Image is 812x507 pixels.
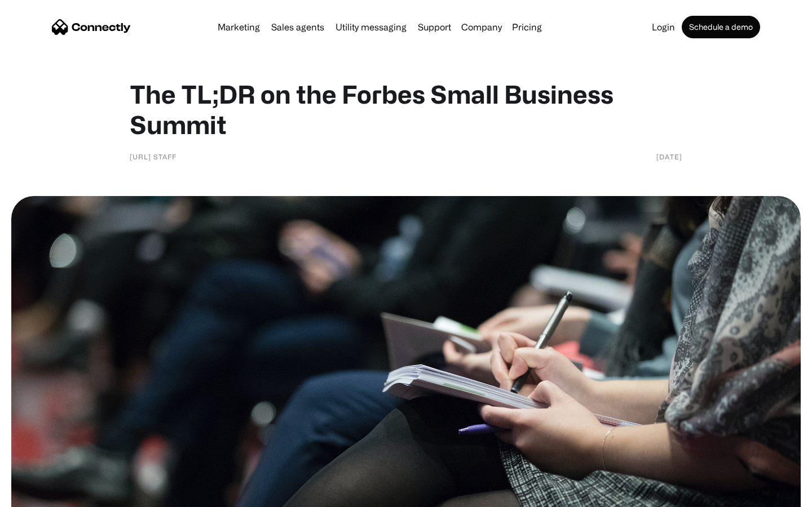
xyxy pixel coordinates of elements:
[11,487,68,503] aside: Language selected: English
[682,16,760,38] a: Schedule a demo
[507,23,546,32] a: Pricing
[213,23,264,32] a: Marketing
[656,151,682,162] div: [DATE]
[413,23,456,32] a: Support
[331,23,411,32] a: Utility messaging
[647,23,679,32] a: Login
[130,79,682,140] h1: The TL;DR on the Forbes Small Business Summit
[461,19,502,35] div: Company
[130,151,176,162] div: [URL] Staff
[23,487,68,503] ul: Language list
[267,23,329,32] a: Sales agents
